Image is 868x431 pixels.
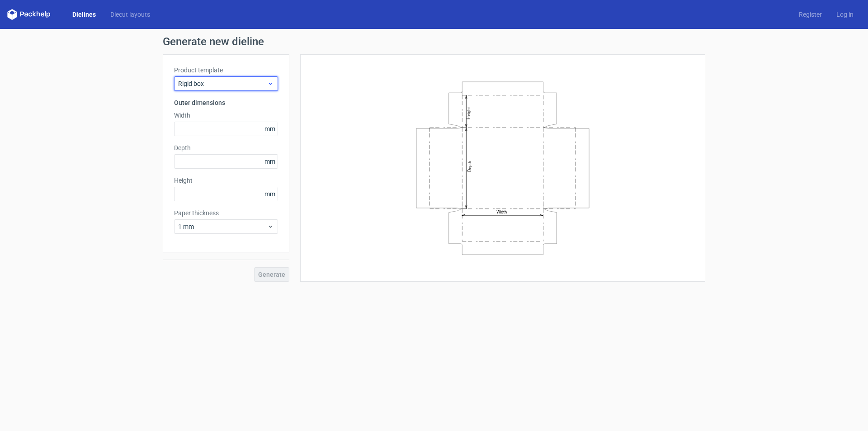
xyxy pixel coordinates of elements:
[178,79,267,88] span: Rigid box
[792,10,829,19] a: Register
[163,36,705,47] h1: Generate new dieline
[174,98,278,107] h3: Outer dimensions
[829,10,861,19] a: Log in
[262,187,278,201] span: mm
[262,122,278,136] span: mm
[174,208,278,218] label: Paper thickness
[174,176,278,185] label: Height
[65,10,103,19] a: Dielines
[466,107,471,119] text: Height
[174,111,278,120] label: Width
[496,209,507,214] text: Width
[174,143,278,152] label: Depth
[262,155,278,168] span: mm
[178,222,267,231] span: 1 mm
[103,10,157,19] a: Diecut layouts
[467,161,472,171] text: Depth
[174,66,278,75] label: Product template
